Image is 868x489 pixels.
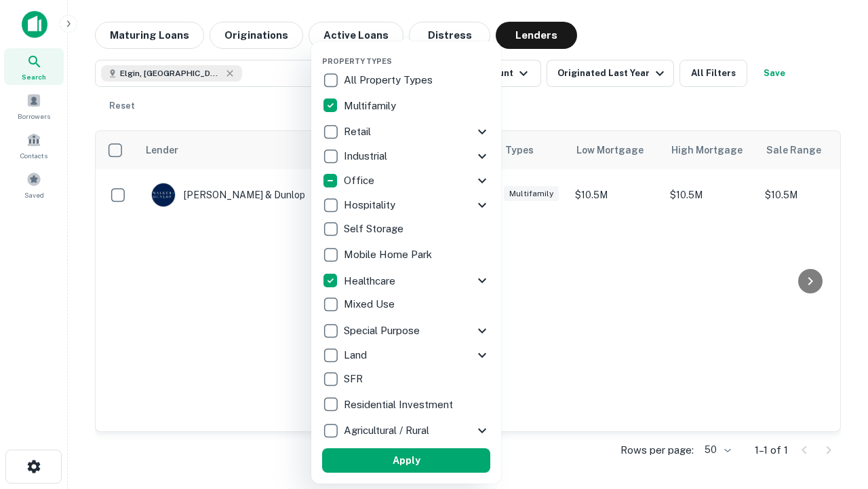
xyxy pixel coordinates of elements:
[344,173,377,189] p: Office
[344,323,422,339] p: Special Purpose
[344,197,398,213] p: Hospitality
[322,193,490,217] div: Hospitality
[322,168,490,193] div: Office
[322,120,490,144] div: Retail
[344,221,406,237] p: Self Storage
[322,343,490,367] div: Land
[344,422,432,439] p: Agricultural / Rural
[344,98,399,114] p: Multifamily
[344,371,366,387] p: SFR
[322,144,490,168] div: Industrial
[800,337,868,402] iframe: Chat Widget
[344,296,397,312] p: Mixed Use
[344,148,390,164] p: Industrial
[344,124,374,140] p: Retail
[322,448,490,473] button: Apply
[322,57,392,65] span: Property Types
[322,319,490,343] div: Special Purpose
[322,268,490,293] div: Healthcare
[344,247,435,263] p: Mobile Home Park
[344,397,456,413] p: Residential Investment
[344,347,370,363] p: Land
[322,418,490,443] div: Agricultural / Rural
[344,273,398,289] p: Healthcare
[344,72,435,88] p: All Property Types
